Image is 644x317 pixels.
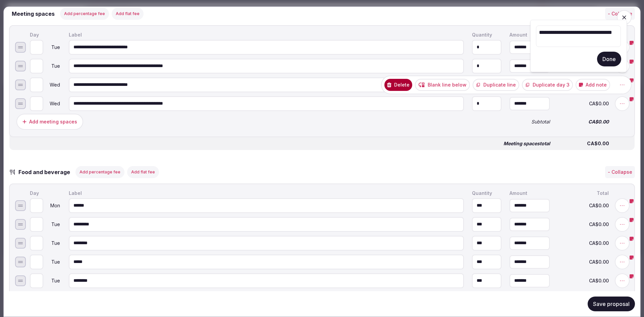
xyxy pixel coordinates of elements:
[29,31,62,39] div: Day
[597,52,621,66] button: Done
[558,260,609,264] span: CA$0.00
[588,297,635,311] button: Save proposal
[558,278,609,283] span: CA$0.00
[45,64,61,68] div: Tue
[471,190,503,197] div: Quantity
[45,203,61,208] div: Mon
[45,101,61,106] div: Wed
[45,241,61,246] div: Tue
[29,190,62,197] div: Day
[508,190,551,197] div: Amount
[29,118,77,125] div: Add meeting spaces
[16,114,83,130] button: Add meeting spaces
[67,31,465,39] div: Label
[556,190,610,197] div: Total
[558,203,609,208] span: CA$0.00
[605,166,635,178] button: - Collapse
[558,141,609,146] span: CA$0.00
[473,79,519,91] button: Duplicate line
[16,168,77,176] h3: Food and beverage
[45,222,61,227] div: Tue
[471,31,503,39] div: Quantity
[384,79,412,91] button: Delete
[508,31,551,39] div: Amount
[558,119,609,124] span: CA$0.00
[558,101,609,106] span: CA$0.00
[45,83,61,87] div: Wed
[508,118,551,125] div: Subtotal
[45,278,61,283] div: Tue
[67,190,465,197] div: Label
[415,79,470,91] button: Blank line below
[127,166,159,178] button: Add flat fee
[522,79,573,91] button: Duplicate day 3
[9,10,55,18] h3: Meeting spaces
[558,241,609,246] span: CA$0.00
[45,260,61,264] div: Tue
[45,45,61,50] div: Tue
[576,79,610,91] button: Add note
[503,141,550,146] span: Meeting spaces total
[558,222,609,227] span: CA$0.00
[75,166,124,178] button: Add percentage fee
